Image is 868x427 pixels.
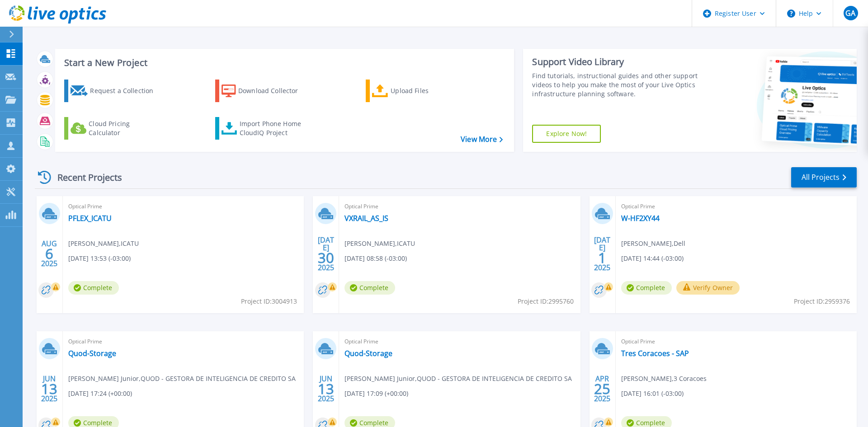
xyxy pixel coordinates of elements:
[845,9,855,17] span: GA
[532,125,601,143] a: Explore Now!
[68,349,116,358] a: Quod-Storage
[791,167,857,188] a: All Projects
[318,385,334,393] span: 13
[391,82,463,100] div: Upload Files
[621,253,684,263] span: [DATE] 14:44 (-03:00)
[676,281,740,295] button: Verify Owner
[621,389,684,399] span: [DATE] 16:01 (-03:00)
[621,349,689,358] a: Tres Coracoes - SAP
[240,119,310,137] div: Import Phone Home CloudIQ Project
[41,237,58,270] div: AUG 2025
[594,385,610,393] span: 25
[794,296,850,306] span: Project ID: 2959376
[238,82,311,100] div: Download Collector
[344,239,415,249] span: [PERSON_NAME] , ICATU
[318,254,334,262] span: 30
[344,214,388,223] a: VXRAIL_AS_IS
[621,214,660,223] a: W-HF2XY44
[241,296,297,306] span: Project ID: 3004913
[64,117,165,140] a: Cloud Pricing Calculator
[68,374,296,384] span: [PERSON_NAME] Junior , QUOD - GESTORA DE INTELIGENCIA DE CREDITO SA
[89,119,161,137] div: Cloud Pricing Calculator
[344,349,392,358] a: Quod-Storage
[41,372,58,405] div: JUN 2025
[344,337,575,347] span: Optical Prime
[317,237,335,270] div: [DATE] 2025
[621,281,672,295] span: Complete
[344,389,408,399] span: [DATE] 17:09 (+00:00)
[594,372,611,405] div: APR 2025
[64,80,165,102] a: Request a Collection
[215,80,316,102] a: Download Collector
[532,71,702,99] div: Find tutorials, instructional guides and other support videos to help you make the most of your L...
[317,372,335,405] div: JUN 2025
[68,214,112,223] a: PFLEX_ICATU
[68,389,132,399] span: [DATE] 17:24 (+00:00)
[344,374,572,384] span: [PERSON_NAME] Junior , QUOD - GESTORA DE INTELIGENCIA DE CREDITO SA
[64,58,503,68] h3: Start a New Project
[598,254,606,262] span: 1
[621,374,707,384] span: [PERSON_NAME] , 3 Coracoes
[344,281,395,295] span: Complete
[366,80,467,102] a: Upload Files
[68,337,298,347] span: Optical Prime
[45,250,53,258] span: 6
[35,166,134,188] div: Recent Projects
[90,82,162,100] div: Request a Collection
[518,296,574,306] span: Project ID: 2995760
[344,253,407,263] span: [DATE] 08:58 (-03:00)
[461,135,503,144] a: View More
[68,239,139,249] span: [PERSON_NAME] , ICATU
[68,202,298,211] span: Optical Prime
[594,237,611,270] div: [DATE] 2025
[344,202,575,211] span: Optical Prime
[68,281,119,295] span: Complete
[68,253,131,263] span: [DATE] 13:53 (-03:00)
[621,202,851,211] span: Optical Prime
[621,337,851,347] span: Optical Prime
[621,239,685,249] span: [PERSON_NAME] , Dell
[532,56,702,68] div: Support Video Library
[41,385,57,393] span: 13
